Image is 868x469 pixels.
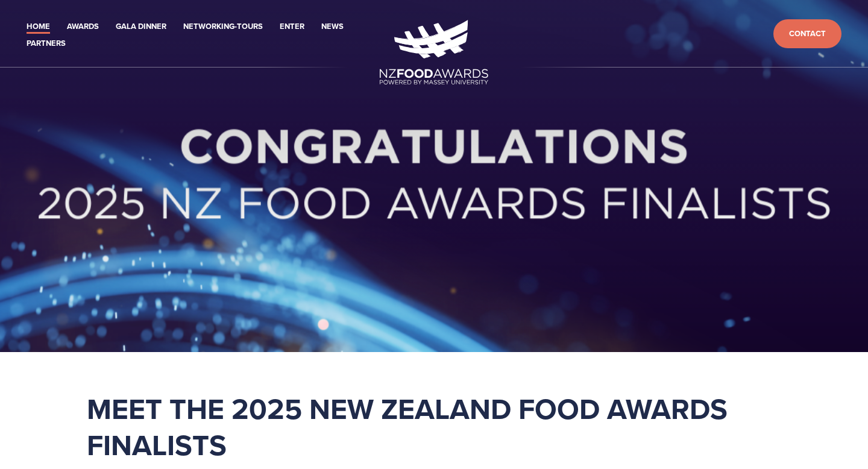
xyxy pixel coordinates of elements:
strong: Meet the 2025 New Zealand Food Awards Finalists [87,388,735,466]
a: Partners [27,37,66,51]
a: Gala Dinner [116,20,166,34]
a: Awards [67,20,99,34]
a: News [321,20,344,34]
a: Contact [773,19,841,49]
a: Enter [280,20,304,34]
a: Networking-Tours [183,20,263,34]
a: Home [27,20,50,34]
